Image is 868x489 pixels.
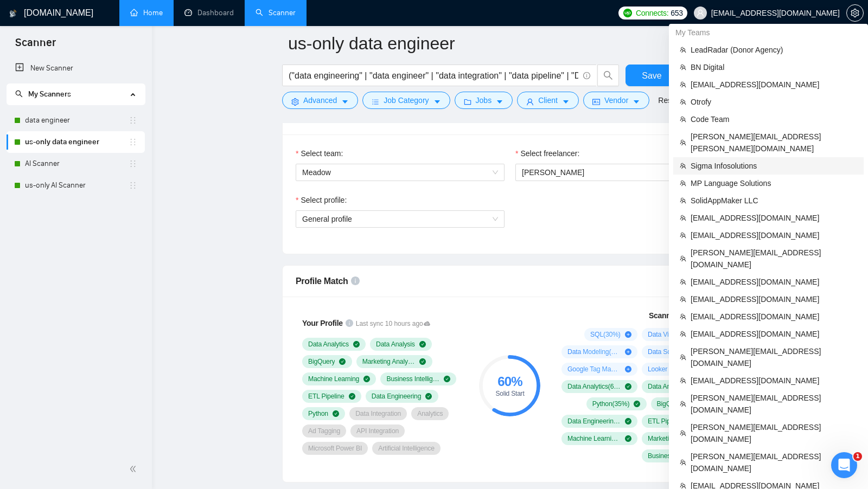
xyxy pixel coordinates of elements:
[680,401,686,407] span: team
[129,138,137,146] span: holder
[386,375,439,383] span: Business Intelligence
[15,57,136,79] a: New Scanner
[349,393,355,400] span: check-circle
[296,147,343,159] label: Select team:
[680,64,686,70] span: team
[308,427,340,435] span: Ad Tagging
[7,131,145,153] li: us-only data engineer
[853,452,862,461] span: 1
[517,92,579,109] button: userClientcaret-down
[680,354,686,361] span: team
[308,375,359,383] span: Machine Learning
[282,92,358,109] button: settingAdvancedcaret-down
[691,247,857,271] span: [PERSON_NAME][EMAIL_ADDRESS][DOMAIN_NAME]
[625,435,631,442] span: check-circle
[339,358,346,365] span: check-circle
[129,181,137,190] span: holder
[444,376,450,382] span: check-circle
[680,279,686,285] span: team
[184,8,234,17] a: dashboardDashboard
[680,331,686,337] span: team
[691,212,857,224] span: [EMAIL_ADDRESS][DOMAIN_NAME]
[604,94,628,106] span: Vendor
[341,98,349,106] span: caret-down
[691,44,857,56] span: LeadRadar (Donor Agency)
[302,211,498,227] span: General profile
[691,96,857,108] span: Otrofy
[625,331,631,338] span: plus-circle
[129,159,137,168] span: holder
[567,417,621,426] span: Data Engineering ( 20 %)
[649,312,707,319] span: Scanner Insights
[648,434,701,443] span: Marketing Analytics ( 20 %)
[9,5,17,22] img: logo
[648,330,701,339] span: Data Visualization ( 25 %)
[308,340,349,349] span: Data Analytics
[308,444,362,453] span: Microsoft Power BI
[479,375,540,388] div: 60 %
[496,98,503,106] span: caret-down
[362,357,416,366] span: Marketing Analytics
[15,90,23,98] span: search
[671,7,682,19] span: 653
[7,175,145,196] li: us-only AI Scanner
[691,131,857,155] span: [PERSON_NAME][EMAIL_ADDRESS][PERSON_NAME][DOMAIN_NAME]
[25,175,129,196] a: us-only AI Scanner
[7,57,145,79] li: New Scanner
[847,9,863,17] span: setting
[680,215,686,221] span: team
[648,348,701,356] span: Data Science ( 15 %)
[691,113,857,125] span: Code Team
[680,139,686,146] span: team
[691,229,857,241] span: [EMAIL_ADDRESS][DOMAIN_NAME]
[346,319,353,327] span: info-circle
[296,276,348,286] span: Profile Match
[648,365,701,374] span: Looker Studio ( 15 %)
[7,35,65,57] span: Scanner
[691,328,857,340] span: [EMAIL_ADDRESS][DOMAIN_NAME]
[308,409,328,418] span: Python
[129,464,140,474] span: double-left
[308,357,335,366] span: BigQuery
[419,341,426,348] span: check-circle
[419,358,426,365] span: check-circle
[302,164,498,181] span: Meadow
[657,400,701,408] span: BigQuery ( 25 %)
[355,409,401,418] span: Data Integration
[846,9,864,17] a: setting
[831,452,857,478] iframe: Intercom live chat
[522,168,584,177] span: [PERSON_NAME]
[691,293,857,305] span: [EMAIL_ADDRESS][DOMAIN_NAME]
[680,255,686,262] span: team
[680,482,686,489] span: team
[25,153,129,175] a: AI Scanner
[680,430,686,436] span: team
[7,110,145,131] li: data engineer
[567,365,621,374] span: Google Tag Manager ( 15 %)
[425,393,432,400] span: check-circle
[648,452,701,460] span: Business Intelligence ( 15 %)
[302,319,343,327] span: Your Profile
[433,98,441,106] span: caret-down
[583,72,590,79] span: info-circle
[372,392,421,401] span: Data Engineering
[567,348,621,356] span: Data Modeling ( 20 %)
[353,341,360,348] span: check-circle
[363,376,370,382] span: check-circle
[129,116,137,125] span: holder
[658,94,688,106] a: Reset All
[636,7,668,19] span: Connects:
[691,79,857,91] span: [EMAIL_ADDRESS][DOMAIN_NAME]
[476,94,492,106] span: Jobs
[25,131,129,153] a: us-only data engineer
[691,375,857,387] span: [EMAIL_ADDRESS][DOMAIN_NAME]
[648,417,701,426] span: ETL Pipeline ( 20 %)
[634,401,640,407] span: check-circle
[372,98,379,106] span: bars
[384,94,429,106] span: Job Category
[642,69,661,82] span: Save
[28,89,71,99] span: My Scanners
[7,153,145,175] li: AI Scanner
[356,319,431,329] span: Last sync 10 hours ago
[680,47,686,53] span: team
